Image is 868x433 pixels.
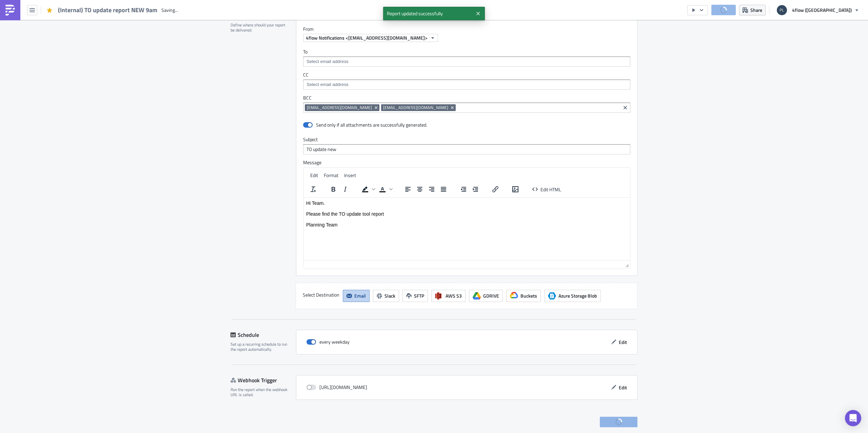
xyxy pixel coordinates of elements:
div: every weekday [307,337,350,347]
div: Open Intercom Messenger [845,410,861,426]
label: Subject [303,136,630,143]
button: Buckets [506,290,541,302]
label: Message [303,159,630,166]
span: [EMAIL_ADDRESS][DOMAIN_NAME] [307,105,372,110]
span: Share [750,6,762,14]
label: Select Destination [303,290,339,300]
div: [URL][DOMAIN_NAME] [307,382,367,392]
span: Report updated successfully [383,7,473,20]
span: Saving... [161,7,178,13]
button: Align left [402,185,414,194]
span: Azure Storage Blob [548,292,556,300]
span: Insert [344,172,356,179]
span: 4flow ([GEOGRAPHIC_DATA]) [792,6,852,14]
button: Align right [426,185,437,194]
img: Avatar [776,4,788,16]
div: Set up a recurring schedule to run the report automatically. [231,342,292,352]
button: 4flow ([GEOGRAPHIC_DATA]) [773,3,863,18]
div: Text color [377,185,394,194]
span: AWS S3 [446,292,462,299]
span: Slack [384,292,395,299]
button: Clear selected items [621,104,629,112]
span: Azure Storage Blob [558,292,597,299]
div: Run the report when the webhook URL is called. [231,387,292,397]
span: 4flow Notifications <[EMAIL_ADDRESS][DOMAIN_NAME]> [306,34,428,41]
label: CC [303,72,630,78]
button: Italic [339,185,351,194]
button: Slack [373,290,399,302]
div: Schedule [231,330,296,340]
span: Edit [310,172,318,179]
span: Edit [619,384,627,391]
button: Increase indent [470,185,481,194]
button: Azure Storage BlobAzure Storage Blob [544,290,601,302]
button: Share [739,5,766,15]
div: Define where should your report be delivered. [231,22,288,33]
button: Decrease indent [458,185,469,194]
button: AWS S3 [431,290,466,302]
button: Edit [608,382,630,393]
div: Webhook Trigger [231,375,296,385]
button: Justify [438,185,449,194]
button: Edit [608,337,630,347]
div: Resize [623,260,630,268]
button: Email [343,290,370,302]
button: Insert/edit link [490,185,501,194]
span: Edit HTML [540,186,561,193]
button: Remove Tag [450,104,456,111]
div: Background color [359,185,376,194]
span: GDRIVE [483,292,499,299]
button: Remove Tag [373,104,379,111]
button: 4flow Notifications <[EMAIL_ADDRESS][DOMAIN_NAME]> [303,34,438,42]
span: Format [324,172,338,179]
input: Select em ail add ress [305,81,628,88]
button: Insert/edit image [510,185,521,194]
button: Bold [328,185,339,194]
span: Buckets [520,292,537,299]
span: Email [354,292,366,299]
div: Send only if all attachments are successfully generated. [316,122,427,128]
span: (Internal) TO update report NEW 9am [58,6,158,14]
button: Clear formatting [308,185,319,194]
button: SFTP [402,290,428,302]
label: BCC [303,95,630,101]
span: [EMAIL_ADDRESS][DOMAIN_NAME] [383,105,448,110]
button: GDRIVE [469,290,503,302]
button: Edit HTML [530,185,564,194]
span: SFTP [414,292,424,299]
iframe: Rich Text Area [303,198,630,260]
label: From [303,26,637,32]
span: Edit [619,339,627,346]
label: To [303,49,630,55]
button: Align center [414,185,426,194]
button: Close [473,8,483,19]
input: Select em ail add ress [305,58,628,65]
img: PushMetrics [5,5,16,16]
